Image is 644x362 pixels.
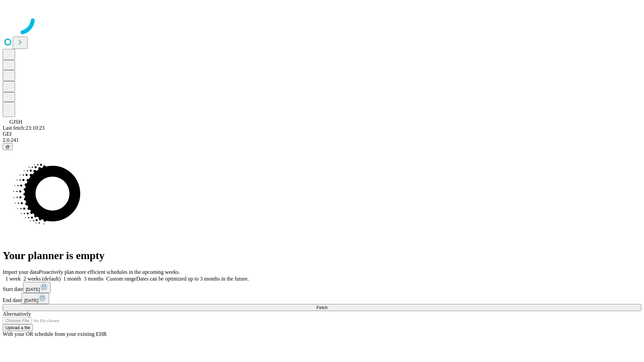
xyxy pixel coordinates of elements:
[316,305,327,310] span: Fetch
[3,293,641,304] div: End date
[106,276,136,282] span: Custom range
[23,276,61,282] span: 2 weeks (default)
[3,324,33,331] button: Upload a file
[3,137,641,143] div: 2.0.241
[3,143,13,150] button: @
[3,125,45,131] span: Last fetch: 23:10:23
[3,282,641,293] div: Start date
[136,276,249,282] span: Dates can be optimized up to 3 months in the future.
[23,282,51,293] button: [DATE]
[3,304,641,311] button: Fetch
[24,298,38,303] span: [DATE]
[63,276,81,282] span: 1 month
[3,269,39,275] span: Import your data
[5,144,10,149] span: @
[5,276,21,282] span: 1 week
[3,131,641,137] div: GEI
[21,293,49,304] button: [DATE]
[84,276,104,282] span: 3 months
[9,119,22,125] span: GJSH
[3,249,641,262] h1: Your planner is empty
[26,287,40,292] span: [DATE]
[3,311,31,317] span: Alternatively
[39,269,180,275] span: Proactively plan more efficient schedules in the upcoming weeks.
[3,331,107,337] span: With your OR schedule from your existing EHR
